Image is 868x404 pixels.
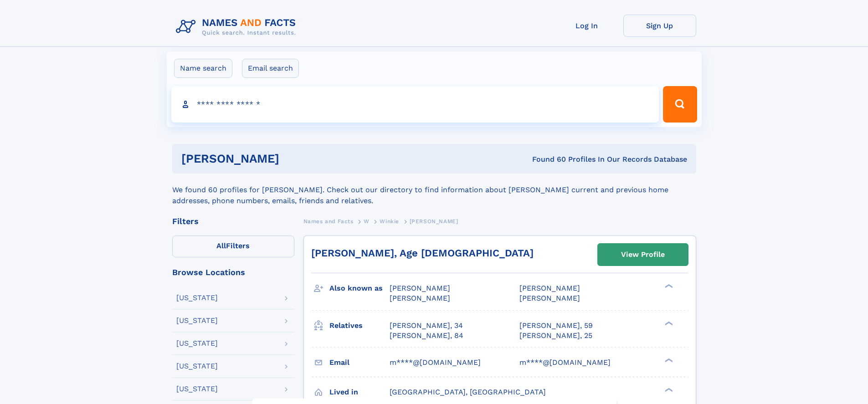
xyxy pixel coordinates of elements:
[364,218,370,225] span: W
[519,321,593,331] a: [PERSON_NAME], 59
[390,321,463,331] a: [PERSON_NAME], 34
[390,331,463,341] a: [PERSON_NAME], 84
[172,217,294,225] div: Filters
[621,244,665,265] div: View Profile
[172,235,294,257] label: Filters
[406,154,687,164] div: Found 60 Profiles In Our Records Database
[364,215,370,227] a: W
[623,15,696,37] a: Sign Up
[380,218,399,225] span: Winkie
[380,215,399,227] a: Winkie
[176,317,218,324] div: [US_STATE]
[519,331,592,341] a: [PERSON_NAME], 25
[663,283,673,289] div: ❯
[598,244,688,266] a: View Profile
[390,388,546,396] span: [GEOGRAPHIC_DATA], [GEOGRAPHIC_DATA]
[176,363,218,370] div: [US_STATE]
[329,318,390,333] h3: Relatives
[172,268,294,276] div: Browse Locations
[390,294,450,302] span: [PERSON_NAME]
[216,241,226,250] span: All
[181,153,406,164] h1: [PERSON_NAME]
[176,385,218,393] div: [US_STATE]
[663,357,673,363] div: ❯
[410,218,458,225] span: [PERSON_NAME]
[329,384,390,400] h3: Lived in
[303,215,354,227] a: Names and Facts
[519,294,580,302] span: [PERSON_NAME]
[329,281,390,296] h3: Also known as
[176,294,218,302] div: [US_STATE]
[663,86,697,123] button: Search Button
[663,320,673,326] div: ❯
[172,174,696,206] div: We found 60 profiles for [PERSON_NAME]. Check out our directory to find information about [PERSON...
[519,284,580,292] span: [PERSON_NAME]
[390,284,450,292] span: [PERSON_NAME]
[174,59,232,78] label: Name search
[176,340,218,347] div: [US_STATE]
[329,355,390,370] h3: Email
[172,15,303,39] img: Logo Names and Facts
[242,59,299,78] label: Email search
[311,247,534,259] a: [PERSON_NAME], Age [DEMOGRAPHIC_DATA]
[663,387,673,393] div: ❯
[171,86,659,123] input: search input
[550,15,623,37] a: Log In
